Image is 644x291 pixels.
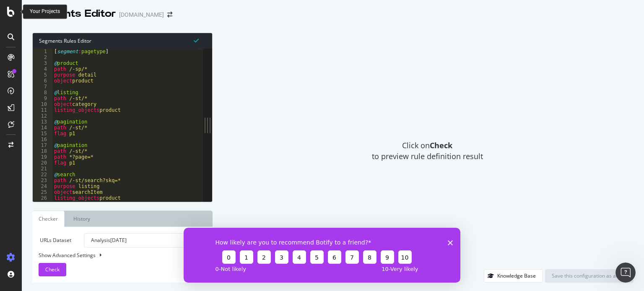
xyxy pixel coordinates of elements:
[29,7,116,21] div: Segments Editor
[33,95,52,101] div: 9
[33,166,52,172] div: 21
[33,33,212,49] div: Segments Rules Editor
[32,233,78,247] label: URLs Dataset
[167,12,172,18] div: arrow-right-arrow-left
[33,72,52,78] div: 5
[484,272,543,279] a: Knowledge Base
[30,8,60,15] div: Your Projects
[67,211,97,227] a: History
[33,183,52,189] div: 24
[184,228,460,283] iframe: Survey from Botify
[33,119,52,125] div: 13
[33,195,52,201] div: 26
[33,148,52,154] div: 18
[33,136,52,142] div: 16
[615,263,636,283] iframe: Intercom live chat
[194,36,199,44] span: Syntax is valid
[45,266,60,273] span: Check
[33,154,52,160] div: 19
[33,101,52,107] div: 10
[430,140,452,150] strong: Check
[33,113,52,119] div: 12
[33,189,52,195] div: 25
[39,263,66,276] button: Check
[33,172,52,178] div: 22
[33,60,52,66] div: 3
[545,269,634,283] button: Save this configuration as active
[33,160,52,166] div: 20
[32,211,65,227] a: Checker
[33,201,52,207] div: 27
[484,269,543,283] button: Knowledge Base
[33,54,52,60] div: 2
[32,252,200,259] div: Show Advanced Settings
[33,107,52,113] div: 11
[33,142,52,148] div: 17
[33,90,52,95] div: 8
[33,178,52,183] div: 23
[33,84,52,90] div: 7
[372,140,483,162] span: Click on to preview rule definition result
[552,272,627,279] div: Save this configuration as active
[33,125,52,131] div: 14
[497,272,536,279] div: Knowledge Base
[33,131,52,136] div: 15
[33,49,52,54] div: 1
[33,78,52,84] div: 6
[119,10,164,19] div: [DOMAIN_NAME]
[33,66,52,72] div: 4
